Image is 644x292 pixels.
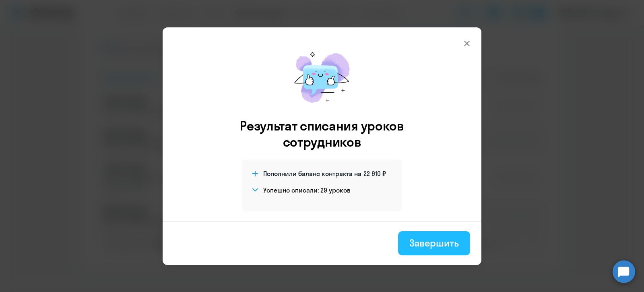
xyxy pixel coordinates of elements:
button: Завершить [398,231,470,255]
img: mirage-message.png [286,43,358,111]
span: Пополнили баланс контракта на [263,169,361,178]
div: Завершить [409,236,459,249]
span: 22 910 ₽ [363,169,386,178]
h4: Успешно списали: 29 уроков [263,186,351,195]
h3: Результат списания уроков сотрудников [229,118,415,150]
